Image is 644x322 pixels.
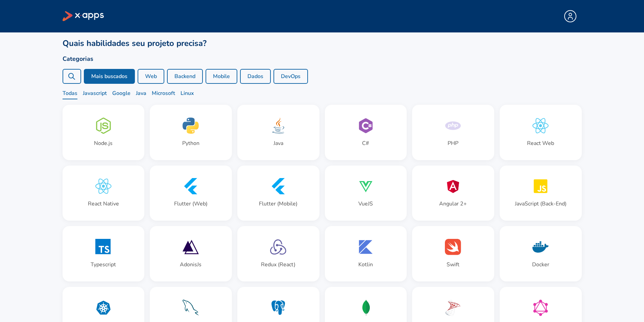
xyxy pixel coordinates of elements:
button: Swift [412,226,494,281]
button: Kotlin [325,226,407,281]
button: Flutter (Mobile) [237,166,319,221]
div: React Web [527,139,554,147]
button: VueJS [325,166,407,221]
div: Swift [447,261,459,269]
button: React Native [63,166,145,221]
div: JavaScript (Back-End) [515,200,567,208]
button: Docker [500,226,582,281]
span: Linux [181,89,194,99]
div: React Native [88,200,119,208]
button: AdonisJs [150,226,232,281]
button: Typescript [63,226,145,281]
button: C# [325,105,407,160]
div: Flutter (Web) [174,200,208,208]
span: Google [112,89,130,99]
button: Backend [167,69,203,84]
div: Typescript [91,261,116,269]
h1: Quais habilidades seu projeto precisa? [63,38,582,49]
button: JavaScript (Back-End) [500,166,582,221]
div: PHP [448,139,458,147]
div: AdonisJs [180,261,201,269]
button: React Web [500,105,582,160]
h2: Categorias [63,54,582,64]
button: Java [237,105,319,160]
div: Redux (React) [261,261,295,269]
div: Docker [532,261,549,269]
div: Python [182,139,199,147]
span: Java [136,89,146,99]
button: Mais buscados [84,69,135,84]
button: Flutter (Web) [150,166,232,221]
button: Web [138,69,164,84]
span: Javascript [83,89,107,99]
div: Angular 2+ [439,200,467,208]
button: Redux (React) [237,226,319,281]
button: Python [150,105,232,160]
button: Node.js [63,105,145,160]
div: Flutter (Mobile) [259,200,297,208]
span: Microsoft [152,89,175,99]
div: Kotlin [358,261,373,269]
span: Todas [63,89,77,99]
div: Node.js [94,139,113,147]
button: Angular 2+ [412,166,494,221]
div: Java [273,139,283,147]
div: C# [362,139,369,147]
button: Dados [240,69,271,84]
button: DevOps [273,69,308,84]
button: Mobile [206,69,237,84]
button: PHP [412,105,494,160]
div: VueJS [358,200,373,208]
